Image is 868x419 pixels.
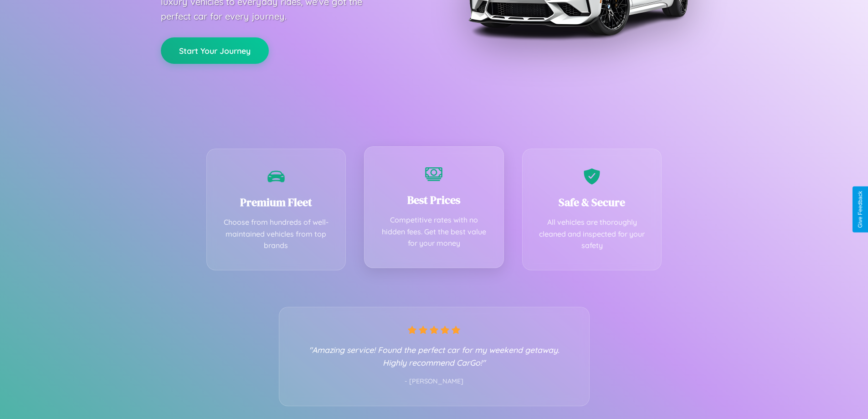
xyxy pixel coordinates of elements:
p: Choose from hundreds of well-maintained vehicles from top brands [221,217,332,252]
h3: Safe & Secure [536,195,648,210]
h3: Best Prices [378,192,490,207]
h3: Premium Fleet [221,195,332,210]
p: All vehicles are thoroughly cleaned and inspected for your safety [536,217,648,252]
p: - [PERSON_NAME] [298,376,571,388]
button: Start Your Journey [161,37,269,64]
div: Give Feedback [857,191,863,228]
p: Competitive rates with no hidden fees. Get the best value for your money [378,214,490,249]
p: "Amazing service! Found the perfect car for my weekend getaway. Highly recommend CarGo!" [298,343,571,369]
